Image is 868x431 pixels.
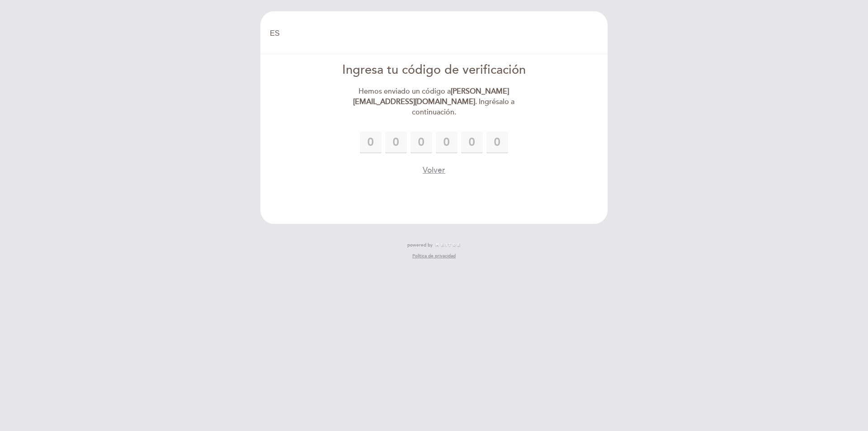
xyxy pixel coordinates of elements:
strong: [PERSON_NAME][EMAIL_ADDRESS][DOMAIN_NAME] [353,87,509,106]
input: 0 [486,132,508,153]
a: Política de privacidad [412,253,456,259]
input: 0 [360,132,382,153]
input: 0 [385,132,407,153]
div: Hemos enviado un código a . Ingrésalo a continuación. [330,86,538,118]
div: Ingresa tu código de verificación [330,62,538,79]
a: powered by [407,242,461,248]
input: 0 [436,132,458,153]
button: Volver [423,165,445,176]
span: powered by [407,242,433,248]
input: 0 [461,132,483,153]
input: 0 [410,132,432,153]
img: MEITRE [435,243,461,247]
